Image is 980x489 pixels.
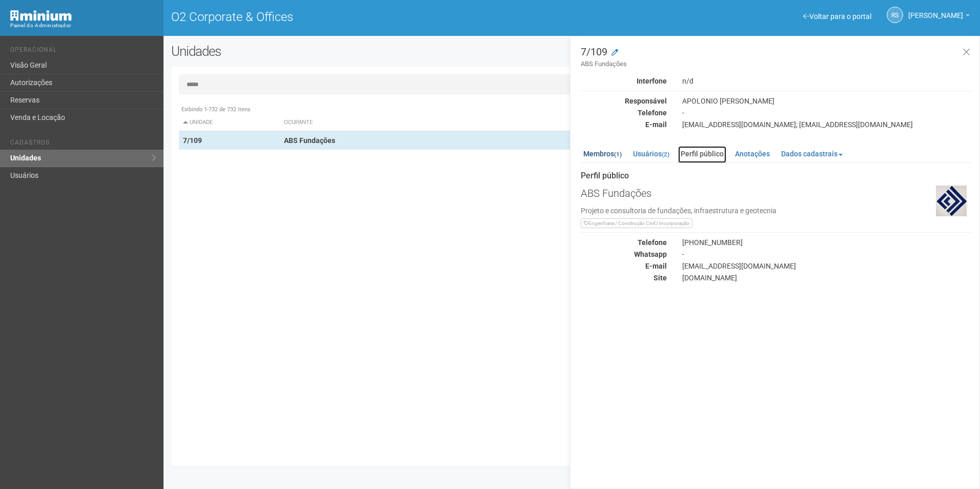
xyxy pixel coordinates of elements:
span: Rayssa Soares Ribeiro [908,2,963,19]
a: Usuários(2) [630,146,672,161]
div: Exibindo 1-732 de 732 itens [179,105,965,114]
div: E-mail [573,120,675,129]
strong: ABS Fundações [284,136,335,145]
h2: Unidades [171,44,496,59]
li: Cadastros [10,139,156,150]
li: Operacional [10,46,156,57]
a: Membros(1) [581,146,624,161]
div: Painel do Administrador [10,21,156,30]
div: n/d [675,76,979,86]
div: [PHONE_NUMBER] [675,238,979,247]
h3: ABS Fundações [581,188,870,198]
h1: O2 Corporate & Offices [171,10,564,24]
th: Unidade: activate to sort column descending [179,114,280,131]
div: Interfone [573,76,675,86]
div: Projeto e consultoria de fundações, infraestrutura e geotecnia [581,206,870,227]
div: - [675,108,979,117]
div: Telefone [573,108,675,117]
a: [PERSON_NAME] [908,13,970,21]
div: [EMAIL_ADDRESS][DOMAIN_NAME] [675,261,979,271]
a: RS [887,7,903,23]
strong: 7/109 [183,136,202,145]
small: (2) [662,151,669,158]
div: Telefone [573,238,675,247]
img: business.png [936,186,967,216]
div: Whatsapp [573,250,675,259]
a: Anotações [732,146,772,161]
div: Site [573,273,675,282]
a: Dados cadastrais [779,146,845,161]
div: - [675,250,979,259]
a: Modificar a unidade [611,48,618,58]
div: [EMAIL_ADDRESS][DOMAIN_NAME]; [EMAIL_ADDRESS][DOMAIN_NAME] [675,120,979,129]
h3: 7/109 [581,47,972,69]
th: Ocupante: activate to sort column ascending [280,114,626,131]
div: APOLONIO [PERSON_NAME] [675,96,979,106]
div: [DOMAIN_NAME] [675,273,979,282]
div: Responsável [573,96,675,106]
span: Engenharia / Construção Civil / Incorporação [581,218,692,228]
div: E-mail [573,261,675,271]
a: Voltar para o portal [803,12,871,21]
strong: Perfil público [581,171,972,180]
small: (1) [614,151,622,158]
small: ABS Fundações [581,59,972,69]
img: Minium [10,10,72,21]
a: Perfil público [678,146,726,163]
